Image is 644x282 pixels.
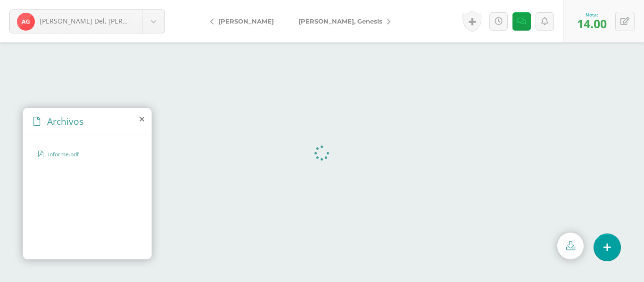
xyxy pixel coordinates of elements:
span: informe.pdf [48,150,125,158]
div: Nota: [577,11,607,18]
span: 14.00 [577,16,607,32]
span: [PERSON_NAME], Genesis [298,17,382,25]
a: [PERSON_NAME] [203,10,286,32]
img: d2e9b5247545eb45eff8bacc7dabe7f1.png [17,13,35,31]
span: [PERSON_NAME] [218,17,274,25]
span: [PERSON_NAME] Del, [PERSON_NAME] [40,16,161,25]
i: close [140,115,144,123]
a: [PERSON_NAME], Genesis [286,10,398,32]
span: Archivos [47,115,83,128]
a: [PERSON_NAME] Del, [PERSON_NAME] [10,10,165,33]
